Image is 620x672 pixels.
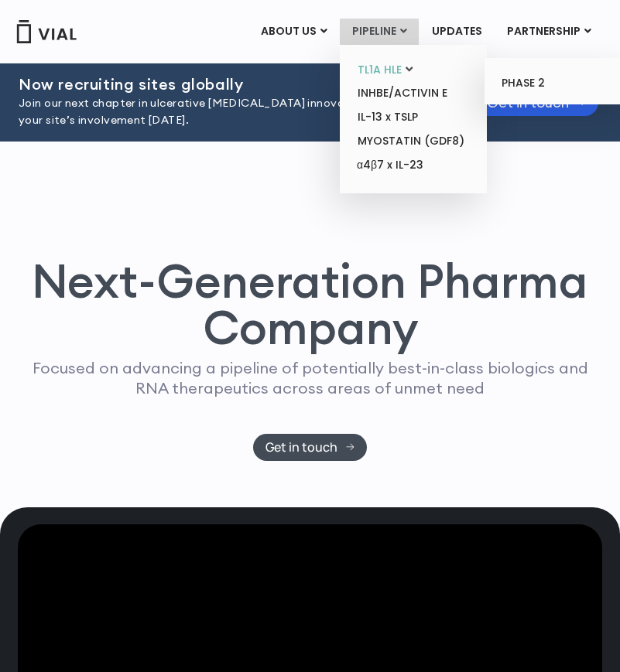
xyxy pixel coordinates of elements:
a: TL1A HLEMenu Toggle [345,58,481,82]
a: PARTNERSHIPMenu Toggle [495,19,604,45]
span: Get in touch [265,442,337,453]
h1: Next-Generation Pharma Company [31,258,589,350]
a: α4β7 x IL-23 [345,153,481,178]
h2: Now recruiting sites globally [19,76,436,93]
span: Get in touch [487,97,569,108]
p: Join our next chapter in ulcerative [MEDICAL_DATA] innovation, secure your site’s involvement [DA... [19,95,436,129]
img: Vial Logo [15,20,77,43]
a: IL-13 x TSLP [345,105,481,129]
a: MYOSTATIN (GDF8) [345,129,481,153]
a: UPDATES [420,19,494,45]
a: ABOUT USMenu Toggle [248,19,339,45]
a: Get in touch [253,434,367,461]
a: PIPELINEMenu Toggle [340,19,419,45]
p: Focused on advancing a pipeline of potentially best-in-class biologics and RNA therapeutics acros... [31,358,589,398]
a: INHBE/ACTIVIN E [345,81,481,105]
